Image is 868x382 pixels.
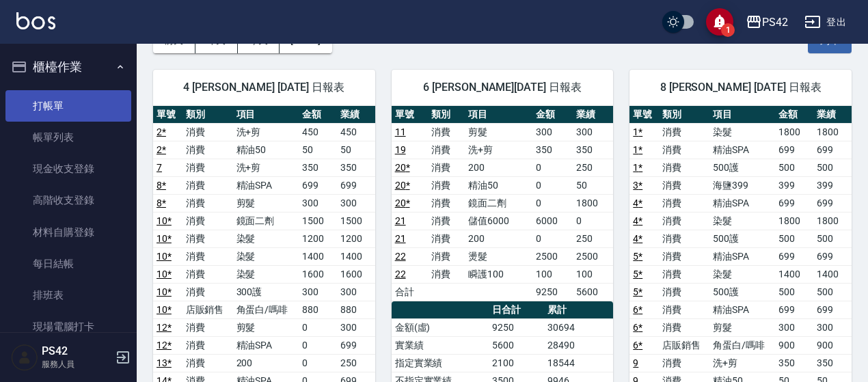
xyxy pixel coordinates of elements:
th: 業績 [813,106,852,124]
td: 染髮 [233,230,299,247]
th: 項目 [709,106,775,124]
td: 880 [337,301,375,318]
td: 消費 [182,159,233,176]
td: 6000 [532,212,573,230]
td: 精油50 [233,141,299,159]
td: 250 [573,159,613,176]
td: 500護 [709,159,775,176]
button: PS42 [740,8,794,36]
td: 699 [775,141,813,159]
td: 1800 [573,194,613,212]
td: 消費 [428,141,465,159]
td: 300 [775,318,813,336]
th: 日合計 [489,301,545,319]
td: 消費 [182,141,233,159]
th: 類別 [659,106,709,124]
td: 50 [573,176,613,194]
td: 699 [337,176,375,194]
button: save [706,8,733,36]
td: 1400 [775,265,813,283]
td: 消費 [182,230,233,247]
td: 50 [337,141,375,159]
td: 300 [337,283,375,301]
td: 精油SPA [233,176,299,194]
td: 洗+剪 [709,354,775,372]
td: 880 [299,301,337,318]
td: 染髮 [709,212,775,230]
td: 300 [337,194,375,212]
td: 18544 [544,354,613,372]
td: 店販銷售 [659,336,709,354]
td: 699 [775,247,813,265]
td: 300 [813,318,852,336]
td: 洗+剪 [233,123,299,141]
a: 7 [157,162,162,173]
td: 200 [465,230,532,247]
td: 指定實業績 [392,354,489,372]
td: 實業績 [392,336,489,354]
td: 1800 [775,212,813,230]
img: Person [11,344,38,371]
td: 9250 [532,283,573,301]
td: 精油SPA [709,141,775,159]
td: 300 [299,283,337,301]
td: 399 [775,176,813,194]
h5: PS42 [42,344,111,358]
td: 699 [299,176,337,194]
button: 登出 [799,10,852,35]
button: 櫃檯作業 [5,49,131,85]
td: 消費 [428,159,465,176]
td: 450 [299,123,337,141]
th: 類別 [182,106,233,124]
td: 399 [813,176,852,194]
td: 消費 [659,301,709,318]
td: 500 [775,283,813,301]
td: 0 [532,159,573,176]
a: 打帳單 [5,90,131,122]
th: 金額 [299,106,337,124]
a: 22 [395,269,406,279]
td: 精油SPA [709,194,775,212]
td: 5600 [573,283,613,301]
td: 剪髮 [233,194,299,212]
td: 900 [775,336,813,354]
td: 消費 [428,194,465,212]
td: 消費 [428,247,465,265]
td: 剪髮 [233,318,299,336]
td: 消費 [182,283,233,301]
a: 帳單列表 [5,122,131,153]
td: 350 [337,159,375,176]
a: 19 [395,144,406,155]
td: 699 [337,336,375,354]
td: 2500 [532,247,573,265]
th: 項目 [465,106,532,124]
td: 699 [813,247,852,265]
td: 0 [299,354,337,372]
td: 消費 [659,247,709,265]
td: 30694 [544,318,613,336]
td: 消費 [659,265,709,283]
td: 0 [532,176,573,194]
td: 250 [573,230,613,247]
td: 250 [337,354,375,372]
td: 350 [573,141,613,159]
p: 服務人員 [42,358,111,370]
th: 單號 [153,106,182,124]
td: 消費 [659,230,709,247]
td: 350 [532,141,573,159]
td: 角蛋白/嗎啡 [709,336,775,354]
td: 900 [813,336,852,354]
td: 1500 [299,212,337,230]
td: 消費 [428,176,465,194]
td: 瞬護100 [465,265,532,283]
td: 染髮 [709,265,775,283]
td: 500 [775,159,813,176]
table: a dense table [392,106,614,301]
td: 儲值6000 [465,212,532,230]
td: 300 [299,194,337,212]
th: 類別 [428,106,465,124]
td: 消費 [182,336,233,354]
th: 單號 [392,106,429,124]
td: 5600 [489,336,545,354]
td: 350 [775,354,813,372]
